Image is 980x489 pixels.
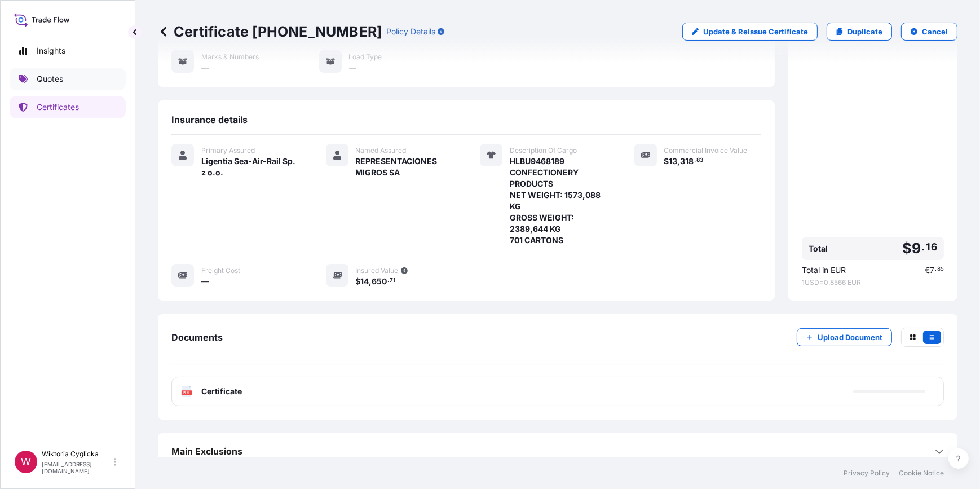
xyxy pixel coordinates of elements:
a: Update & Reissue Certificate [682,23,818,41]
p: Update & Reissue Certificate [703,26,808,37]
span: $ [356,277,361,285]
span: . [922,244,925,250]
span: 71 [390,279,395,283]
p: Policy Details [386,26,435,37]
span: € [925,266,930,274]
span: 85 [937,267,944,271]
span: Primary Assured [201,146,255,155]
a: Quotes [10,68,126,90]
span: 16 [926,244,937,250]
text: PDF [183,391,191,395]
span: REPRESENTACIONES MIGROS SA [356,156,453,178]
span: Main Exclusions [171,446,242,457]
a: Duplicate [827,23,892,41]
span: Commercial Invoice Value [664,146,748,155]
span: . [935,267,937,271]
p: Cancel [922,26,948,37]
span: $ [664,157,669,165]
p: Upload Document [818,332,882,343]
span: 318 [681,157,694,165]
span: . [387,279,389,283]
span: 13 [669,157,678,165]
span: Ligentia Sea-Air-Rail Sp. z o.o. [201,156,299,178]
span: 14 [361,277,369,285]
span: — [201,62,209,73]
span: 650 [372,277,387,285]
span: 9 [912,241,921,255]
div: Main Exclusions [171,438,944,465]
span: $ [902,241,911,255]
span: , [678,157,681,165]
span: Freight Cost [201,266,240,275]
p: Duplicate [847,26,882,37]
a: Insights [10,39,126,62]
span: , [369,277,372,285]
span: 1 USD = 0.8566 EUR [802,278,944,287]
p: Certificate [PHONE_NUMBER] [158,23,382,41]
span: . [694,158,696,162]
span: Insurance details [171,114,248,125]
p: Certificates [37,102,79,113]
span: Insured Value [356,266,399,275]
a: Privacy Policy [844,469,890,478]
span: 7 [930,266,934,274]
span: Documents [171,332,223,343]
p: Quotes [37,73,63,85]
p: Insights [37,45,65,56]
span: Description Of Cargo [510,146,577,155]
span: HLBU9468189 CONFECTIONERY PRODUCTS NET WEIGHT: 1573,088 KG GROSS WEIGHT: 2389,644 KG 701 CARTONS [510,156,607,246]
button: Upload Document [797,328,892,346]
p: Wiktoria Cyglicka [42,450,112,459]
button: Cancel [901,23,957,41]
span: Total in EUR [802,265,846,276]
span: — [349,62,357,73]
span: Certificate [201,386,242,397]
span: W [21,456,31,468]
span: Named Assured [356,146,407,155]
span: Total [809,243,828,254]
a: Cookie Notice [899,469,944,478]
span: 83 [696,158,703,162]
span: — [201,276,209,287]
p: [EMAIL_ADDRESS][DOMAIN_NAME] [42,461,112,474]
a: Certificates [10,96,126,118]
